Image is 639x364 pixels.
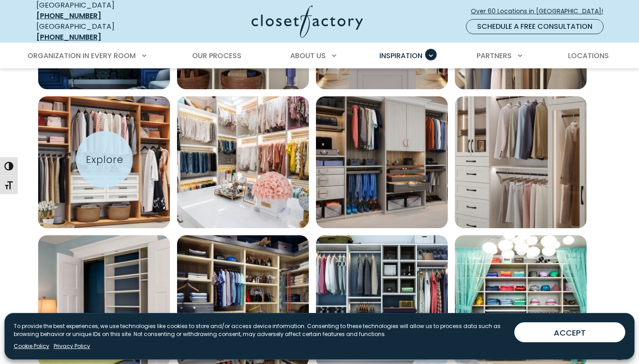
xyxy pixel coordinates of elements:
img: Reach-in closet with Two-tone system with Rustic Cherry structure and White Shaker drawer fronts.... [38,96,170,228]
a: Open inspiration gallery to preview enlarged image [38,96,170,228]
span: About Us [290,51,326,61]
img: Reach-in closet with elegant white wood cabinetry, LED lighting, and pull-out shoe storage and do... [455,96,587,228]
a: Cookie Policy [14,342,49,350]
a: Open inspiration gallery to preview enlarged image [316,96,448,228]
span: Locations [568,51,609,61]
span: Inspiration [379,51,422,61]
img: Closet Factory Logo [252,5,363,38]
a: Privacy Policy [54,342,90,350]
span: Organization in Every Room [28,51,136,61]
nav: Primary Menu [21,44,618,68]
a: Schedule a Free Consultation [466,19,603,34]
a: Open inspiration gallery to preview enlarged image [455,96,587,228]
span: Partners [477,51,512,61]
a: Open inspiration gallery to preview enlarged image [177,96,309,228]
button: ACCEPT [514,322,625,342]
a: [PHONE_NUMBER] [36,32,101,42]
img: Custom white melamine system with triple-hang wardrobe rods, gold-tone hanging hardware, and inte... [177,96,309,228]
span: Over 60 Locations in [GEOGRAPHIC_DATA]! [471,7,610,16]
span: Our Process [192,51,241,61]
a: Over 60 Locations in [GEOGRAPHIC_DATA]! [470,4,611,19]
div: [GEOGRAPHIC_DATA] [36,21,165,43]
img: Custom reach-in closet with pant hangers, custom cabinets and drawers [316,96,448,228]
p: To provide the best experiences, we use technologies like cookies to store and/or access device i... [14,322,507,338]
a: [PHONE_NUMBER] [36,11,101,21]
